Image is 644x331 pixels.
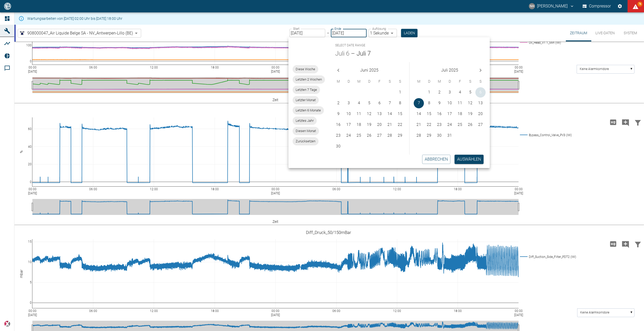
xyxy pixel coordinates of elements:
button: 1 [424,87,434,98]
span: Mittwoch [435,76,444,87]
button: 18 [455,109,465,119]
button: 3 [343,98,354,108]
button: 16 [434,109,445,119]
span: Donnerstag [445,76,454,87]
button: 22 [424,120,434,130]
span: Mittwoch [354,76,364,87]
button: 7 [385,98,395,108]
button: 31 [445,130,455,141]
span: 908000047_Air Liquide Belge SA - NV_Antwerpen-Lillo (BE) [27,30,133,36]
h5: – [349,50,357,58]
text: Keine Alarmkorridore [580,67,609,71]
button: Juli 6 [335,50,349,58]
button: 23 [333,130,343,141]
div: Diese Woche [293,65,318,73]
button: System [619,25,642,41]
button: 14 [385,109,395,119]
img: Xplore Logo [4,321,10,327]
button: 12 [465,98,475,108]
button: 19 [364,120,374,130]
button: 20 [475,109,486,119]
a: 908000047_Air Liquide Belge SA - NV_Antwerpen-Lillo (BE) [19,30,133,36]
button: 17 [343,120,354,130]
div: Letzten 7 Tage [293,86,320,94]
span: Select date range [335,41,365,50]
span: Dienstag [424,76,434,87]
button: 9 [333,109,343,119]
button: 26 [364,130,374,141]
span: Letzten 6 Monate [293,108,324,113]
button: 10 [343,109,354,119]
button: 17 [445,109,455,119]
input: DD.MM.YYYY [289,29,325,37]
p: – [327,30,329,36]
button: 2 [434,87,445,98]
button: Compressor [582,2,612,11]
button: 11 [455,98,465,108]
button: 27 [475,120,486,130]
button: Daten filtern [632,116,644,129]
button: 18 [354,120,364,130]
span: Hohe Auflösung [607,241,619,246]
span: Freitag [375,76,384,87]
button: 25 [354,130,364,141]
span: Sonntag [395,76,405,87]
button: 22 [395,120,405,130]
button: 13 [374,109,385,119]
button: 6 [374,98,385,108]
span: Montag [414,76,423,87]
button: 27 [374,130,385,141]
span: Freitag [455,76,465,87]
span: Sonntag [476,76,485,87]
div: NH [529,3,535,9]
img: logo [4,3,12,10]
button: 15 [424,109,434,119]
span: Letztes Jahr [293,118,317,123]
span: Letzten 7 Tage [293,87,320,92]
button: 15 [395,109,405,119]
div: Letzten 2 Wochen [293,75,325,84]
span: Juli 2025 [441,67,458,74]
label: Auflösung [372,27,386,31]
button: Previous month [333,65,343,75]
span: Donnerstag [365,76,374,87]
button: Daten filtern [632,237,644,251]
button: 30 [434,130,445,141]
span: Juni 2025 [360,67,378,74]
button: Laden [401,29,418,37]
button: 5 [364,98,374,108]
text: Keine Alarmkorridore [580,311,609,314]
div: Letztes Jahr [293,117,317,125]
button: 25 [455,120,465,130]
button: 8 [395,98,405,108]
span: 76 [637,2,642,7]
button: 7 [414,98,424,108]
span: Letzten 2 Wochen [293,77,325,82]
input: DD.MM.YYYY [331,29,367,37]
button: nils.hallbauer@neuman-esser.com [528,2,575,11]
span: Dienstag [344,76,353,87]
button: 1 [395,87,405,98]
button: 12 [364,109,374,119]
button: 9 [434,98,445,108]
button: 3 [445,87,455,98]
button: 4 [455,87,465,98]
button: 30 [333,141,343,152]
span: Zurücksetzen [293,139,319,144]
button: 11 [354,109,364,119]
button: Juli 7 [357,50,371,58]
button: 16 [333,120,343,130]
button: 24 [343,130,354,141]
button: 26 [465,120,475,130]
button: 29 [424,130,434,141]
button: 5 [465,87,475,98]
button: 2 [333,98,343,108]
div: Diesen Monat [293,127,319,135]
button: Live-Daten [591,25,619,41]
button: Kommentar hinzufügen [619,116,632,129]
label: Start [293,27,300,31]
button: 23 [434,120,445,130]
button: 4 [354,98,364,108]
button: Auswählen [455,155,484,164]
